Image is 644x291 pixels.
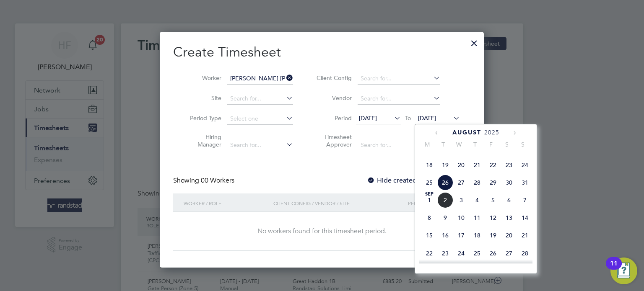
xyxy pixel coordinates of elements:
span: S [515,141,531,148]
span: 4 [469,192,485,208]
div: No workers found for this timesheet period. [182,227,462,236]
span: 30 [501,175,517,191]
span: [DATE] [359,114,377,122]
span: 28 [517,245,533,261]
span: 22 [421,245,437,261]
span: 1 [421,192,437,208]
label: Period Type [184,114,221,122]
label: Hide created timesheets [367,176,452,185]
span: 12 [485,210,501,226]
span: 23 [437,245,453,261]
span: 26 [485,245,501,261]
span: Sep [421,192,437,196]
label: Site [184,94,221,102]
span: 18 [469,227,485,243]
span: 6 [501,192,517,208]
input: Search for... [358,93,440,105]
span: 29 [485,175,501,191]
span: 5 [485,192,501,208]
span: 20 [453,157,469,173]
label: Hiring Manager [184,133,221,148]
span: 14 [517,210,533,226]
span: 18 [421,157,437,173]
label: Timesheet Approver [314,133,352,148]
span: 27 [453,175,469,191]
span: 20 [501,227,517,243]
label: Period [314,114,352,122]
input: Search for... [227,73,293,85]
span: August [452,129,481,136]
label: Worker [184,74,221,82]
span: 7 [517,192,533,208]
span: 15 [421,227,437,243]
span: 13 [501,210,517,226]
span: 23 [501,157,517,173]
span: 21 [517,227,533,243]
span: 27 [501,245,517,261]
span: 24 [453,245,469,261]
input: Search for... [227,139,293,151]
span: 10 [453,210,469,226]
span: 28 [469,175,485,191]
span: 11 [469,210,485,226]
button: Open Resource Center, 11 new notifications [610,258,637,284]
div: 11 [610,263,618,274]
span: 00 Workers [201,176,234,185]
span: [DATE] [418,114,436,122]
span: T [435,141,451,148]
span: 22 [485,157,501,173]
span: 25 [469,245,485,261]
label: Client Config [314,74,352,82]
span: W [451,141,467,148]
span: M [419,141,435,148]
span: 9 [437,210,453,226]
span: 3 [453,192,469,208]
span: 8 [421,210,437,226]
div: Worker / Role [182,193,271,213]
span: To [402,113,413,124]
span: S [499,141,515,148]
span: 25 [421,175,437,191]
span: 2 [437,192,453,208]
input: Select one [227,113,293,125]
span: 16 [437,227,453,243]
span: 17 [453,227,469,243]
div: Showing [173,176,236,185]
div: Period [406,193,462,213]
span: 19 [485,227,501,243]
span: 19 [437,157,453,173]
input: Search for... [358,139,440,151]
input: Search for... [358,73,440,85]
span: 31 [517,175,533,191]
span: 26 [437,175,453,191]
div: Client Config / Vendor / Site [271,193,406,213]
span: 2025 [484,129,499,136]
span: 24 [517,157,533,173]
span: F [483,141,499,148]
input: Search for... [227,93,293,105]
span: T [467,141,483,148]
h2: Create Timesheet [173,44,470,61]
label: Vendor [314,94,352,102]
span: 21 [469,157,485,173]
